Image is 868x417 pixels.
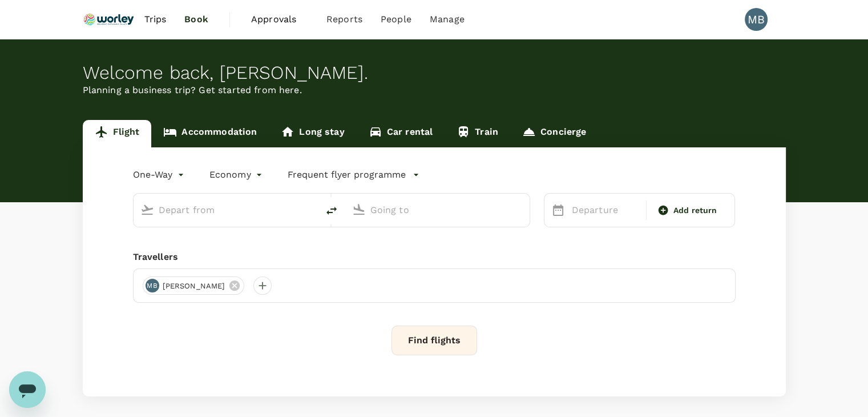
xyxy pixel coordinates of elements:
span: [PERSON_NAME] [156,280,232,292]
a: Car rental [357,120,445,147]
span: Manage [430,13,465,26]
button: Frequent flyer programme [288,168,419,182]
div: MB [745,8,768,31]
a: Train [445,120,510,147]
a: Concierge [510,120,598,147]
input: Depart from [159,201,294,219]
iframe: Button to launch messaging window [9,371,46,408]
div: One-Way [133,166,187,184]
a: Flight [83,120,152,147]
p: Frequent flyer programme [288,168,406,182]
p: Planning a business trip? Get started from here. [83,83,786,97]
div: MB [146,279,159,292]
div: Economy [209,166,265,184]
span: Book [184,13,208,26]
span: Trips [144,13,166,26]
input: Going to [370,201,506,219]
span: People [381,13,411,26]
button: delete [318,197,345,224]
p: Departure [572,203,639,217]
div: Travellers [133,250,736,264]
div: Welcome back , [PERSON_NAME] . [83,62,786,83]
button: Open [310,209,312,211]
span: Add return [673,205,717,216]
span: Reports [326,13,362,26]
button: Find flights [391,326,477,355]
a: Accommodation [151,120,269,147]
div: MB[PERSON_NAME] [143,276,245,295]
button: Open [522,209,524,211]
img: Ranhill Worley Sdn Bhd [83,7,135,32]
a: Long stay [269,120,356,147]
span: Approvals [251,13,308,26]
